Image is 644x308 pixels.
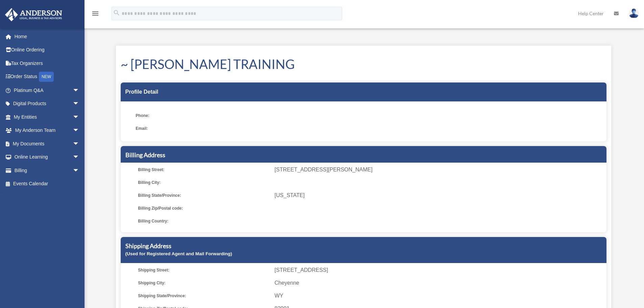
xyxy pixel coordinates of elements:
img: Anderson Advisors Platinum Portal [3,8,64,21]
h5: Billing Address [125,151,602,159]
span: Billing Street: [138,165,270,174]
span: arrow_drop_down [73,150,86,164]
a: menu [91,12,99,18]
span: Billing Zip/Postal code: [138,204,270,213]
span: arrow_drop_down [73,124,86,138]
span: arrow_drop_down [73,97,86,111]
span: [STREET_ADDRESS] [275,265,604,275]
a: Online Learningarrow_drop_down [5,150,90,164]
span: Phone: [136,111,267,120]
h1: ~ [PERSON_NAME] TRAINING [121,55,606,73]
a: Events Calendar [5,177,90,191]
span: Billing State/Province: [138,191,270,200]
small: (Used for Registered Agent and Mail Forwarding) [125,251,232,256]
div: NEW [39,72,54,82]
a: Online Ordering [5,43,90,57]
a: Home [5,30,90,43]
span: Cheyenne [275,278,604,288]
a: Order StatusNEW [5,70,90,84]
h5: Shipping Address [125,242,602,250]
span: Email: [136,124,267,133]
a: My Entitiesarrow_drop_down [5,110,90,124]
span: Shipping Street: [138,265,270,275]
img: User Pic [629,8,639,18]
span: arrow_drop_down [73,84,86,97]
span: Shipping State/Province: [138,291,270,301]
span: arrow_drop_down [73,137,86,151]
a: My Anderson Teamarrow_drop_down [5,124,90,137]
span: [US_STATE] [275,191,604,200]
i: search [113,9,120,17]
span: WY [275,291,604,301]
span: Billing Country: [138,216,270,226]
a: Billingarrow_drop_down [5,164,90,177]
span: arrow_drop_down [73,110,86,124]
i: menu [91,9,99,18]
a: Platinum Q&Aarrow_drop_down [5,84,90,97]
span: [STREET_ADDRESS][PERSON_NAME] [275,165,604,174]
a: Digital Productsarrow_drop_down [5,97,90,111]
span: Shipping City: [138,278,270,288]
a: Tax Organizers [5,56,90,70]
span: arrow_drop_down [73,164,86,177]
span: Billing City: [138,178,270,187]
div: Profile Detail [121,82,606,101]
a: My Documentsarrow_drop_down [5,137,90,150]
